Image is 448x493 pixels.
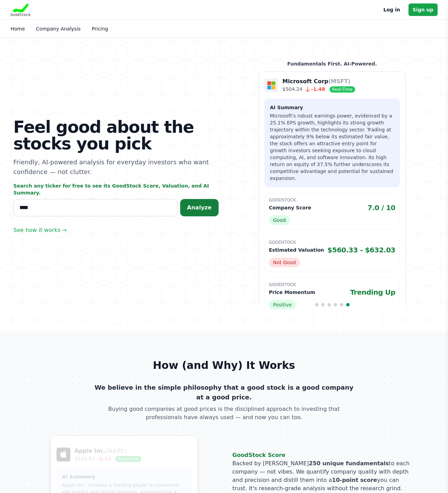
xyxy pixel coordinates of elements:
a: Home [11,26,25,32]
a: See how it works → [14,226,67,234]
p: Search any ticker for free to see its GoodStock Score, Valuation, and AI Summary. [14,182,219,196]
span: Go to slide 1 [315,303,318,306]
p: GoodStock [269,197,395,203]
h1: Feel good about the stocks you pick [14,119,219,152]
p: Apple Inc. [74,447,141,455]
span: $560.33 - $632.03 [327,245,395,255]
span: Go to slide 4 [334,303,337,306]
span: Go to slide 3 [327,303,331,306]
span: Good [269,215,290,225]
a: Log in [384,6,400,14]
h3: GoodStock Score [232,451,415,459]
a: Company Logo Microsoft Corp(MSFT) $504.24 -1.48 Real-Time AI Summary Microsoft's robust earnings ... [258,71,406,323]
span: ↓ -1.11 [91,456,111,461]
p: $504.24 [282,86,355,93]
p: Friendly, AI-powered analysis for everyday investors who want confidence — not clutter. [14,157,219,177]
strong: 10-point score [332,477,377,483]
p: Buying good companies at good prices is the disciplined approach to investing that professionals ... [91,405,357,422]
img: Apple Logo [56,448,70,461]
a: Company Analysis [36,26,81,32]
button: Analyze [180,199,219,216]
span: Analyze [187,204,212,211]
img: Goodstock Logo [11,3,31,16]
p: Microsoft's robust earnings power, evidenced by a 25.1% EPS growth, highlights its strong growth ... [270,112,394,182]
span: -1.48 [302,86,325,92]
span: Trending Up [350,287,395,297]
p: Company Score [269,204,311,211]
h3: AI Summary [270,104,394,111]
span: Go to slide 5 [340,303,343,306]
a: Sign up [409,3,438,16]
span: Go to slide 6 [346,303,350,306]
p: Fundamentals First. AI-Powered. [258,60,406,67]
a: Pricing [92,26,108,32]
span: 7.0 / 10 [368,203,396,213]
img: Company Logo [264,78,278,92]
p: GoodStock [269,240,395,245]
p: We believe in the simple philosophy that a good stock is a good company at a good price. [91,383,357,402]
span: Real-Time [115,456,141,462]
p: $224.9 [74,455,141,462]
p: GoodStock [269,282,395,287]
span: (AAPL) [106,448,127,454]
div: 6 / 6 [258,71,406,323]
span: Positive [269,300,296,310]
span: Go to slide 2 [321,303,325,306]
h2: How (and Why) It Works [33,359,415,372]
p: Price Momentum [269,289,315,296]
p: Microsoft Corp [282,77,355,86]
strong: 250 unique fundamentals [309,460,389,467]
h3: AI Summary [62,473,186,480]
p: Backed by [PERSON_NAME] to each company — not vibes. We quantify company quality with depth and p... [232,459,415,493]
span: Not Good [269,258,300,267]
p: Estimated Valuation [269,247,324,253]
span: Real-Time [330,86,355,93]
span: (MSFT) [328,78,351,85]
